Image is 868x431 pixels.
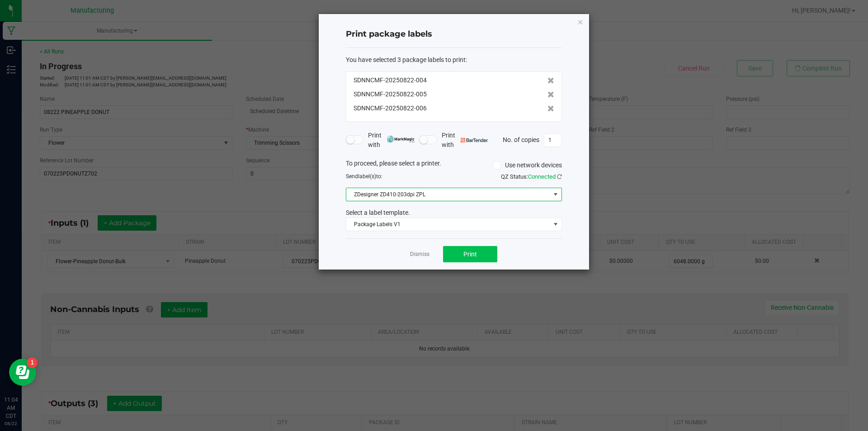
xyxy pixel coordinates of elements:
[503,136,539,143] span: No. of copies
[358,173,376,180] span: label(s)
[368,131,415,150] span: Print with
[442,131,488,150] span: Print with
[461,138,488,142] img: bartender.png
[27,357,38,368] iframe: Resource center unread badge
[346,173,382,180] span: Send to:
[346,28,562,40] h4: Print package labels
[501,173,562,180] span: QZ Status:
[339,159,569,172] div: To proceed, please select a printer.
[528,173,556,180] span: Connected
[410,251,429,258] a: Dismiss
[443,246,497,262] button: Print
[346,218,550,231] span: Package Labels V1
[346,56,466,63] span: You have selected 3 package labels to print
[9,359,36,386] iframe: Resource center
[354,76,427,85] span: SDNNCMF-20250822-004
[463,251,477,258] span: Print
[493,161,562,170] label: Use network devices
[339,208,569,218] div: Select a label template.
[387,136,415,142] img: mark_magic_cybra.png
[354,90,427,99] span: SDNNCMF-20250822-005
[346,188,550,201] span: ZDesigner ZD410-203dpi ZPL
[346,55,562,65] div: :
[354,104,427,113] span: SDNNCMF-20250822-006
